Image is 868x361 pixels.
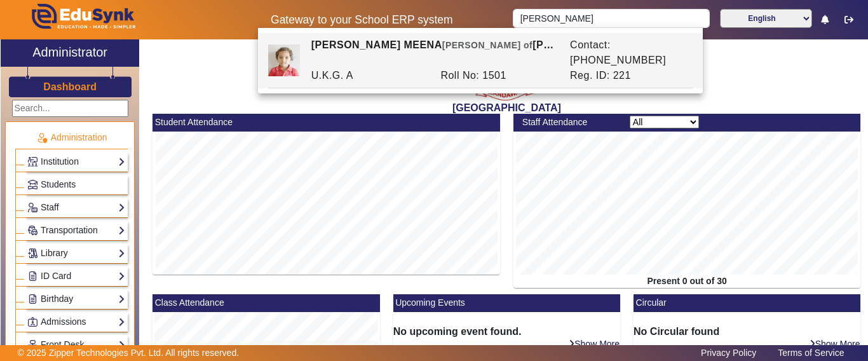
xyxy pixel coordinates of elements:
[43,81,97,93] h3: Dashboard
[268,44,300,76] img: 33213f93-a88b-4478-8266-6417b8a96809
[568,338,620,350] a: Show More
[393,325,620,337] h6: No upcoming event found.
[153,114,500,132] mat-card-header: Student Attendance
[146,102,867,114] h2: [GEOGRAPHIC_DATA]
[513,9,709,28] input: Search
[43,80,97,93] a: Dashboard
[634,294,860,312] mat-card-header: Circular
[41,179,76,189] span: Students
[224,13,500,27] h5: Gateway to your School ERP system
[515,116,623,129] div: Staff Attendance
[153,294,379,312] mat-card-header: Class Attendance
[27,177,125,192] a: Students
[695,344,763,361] a: Privacy Policy
[28,180,37,189] img: Students.png
[304,37,563,68] div: [PERSON_NAME] MEENA [PERSON_NAME]
[36,132,48,144] img: Administration.png
[513,275,861,288] div: Present 0 out of 30
[15,131,128,144] p: Administration
[564,68,693,83] div: Reg. ID: 221
[809,338,861,350] a: Show More
[434,68,564,83] div: Roll No: 1501
[771,344,850,361] a: Terms of Service
[634,325,860,337] h6: No Circular found
[12,100,128,117] input: Search...
[1,39,139,67] a: Administrator
[32,44,107,60] h2: Administrator
[304,68,434,83] div: U.K.G. A
[393,294,620,312] mat-card-header: Upcoming Events
[442,40,533,50] span: [PERSON_NAME] of
[564,37,693,68] div: Contact: [PHONE_NUMBER]
[18,346,240,360] p: © 2025 Zipper Technologies Pvt. Ltd. All rights reserved.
